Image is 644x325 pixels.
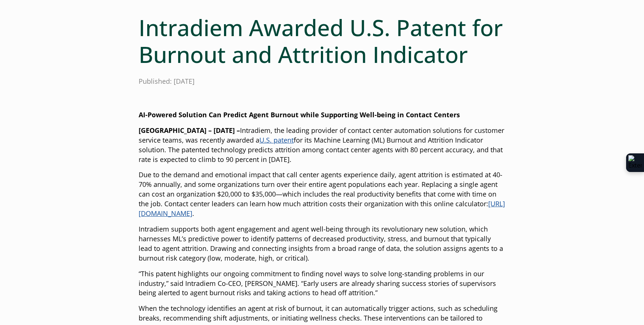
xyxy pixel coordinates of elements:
p: Intradiem, the leading provider of contact center automation solutions for customer service teams... [139,126,505,165]
p: “This patent highlights our ongoing commitment to finding novel ways to solve long-standing probl... [139,269,505,298]
strong: AI-Powered Solution Can Predict Agent Burnout while Supporting Well-being in Contact Centers [139,110,460,119]
p: Due to the demand and emotional impact that call center agents experience daily, agent attrition ... [139,170,505,219]
img: Extension Icon [628,155,642,170]
strong: [GEOGRAPHIC_DATA] – [DATE] – [139,126,240,135]
h1: Intradiem Awarded U.S. Patent for Burnout and Attrition Indicator [139,14,505,68]
a: Link opens in a new window [139,199,505,218]
p: Published: [DATE] [139,77,505,86]
a: U.S. patent [259,136,294,144]
p: Intradiem supports both agent engagement and agent well-being through its revolutionary new solut... [139,224,505,263]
